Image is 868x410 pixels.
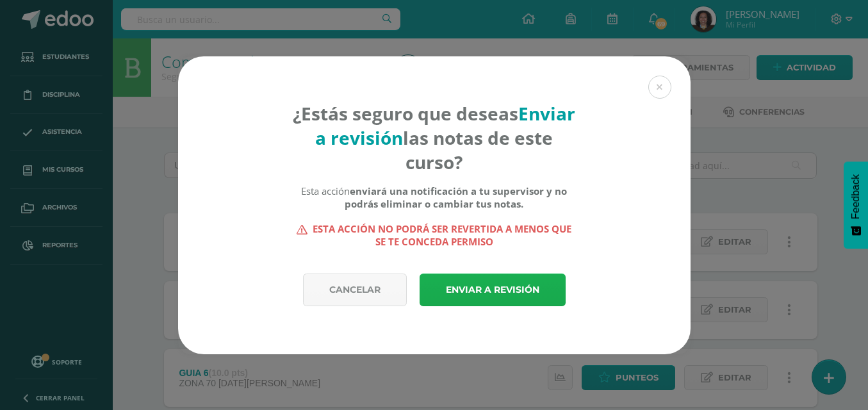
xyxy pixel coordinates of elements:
[648,76,671,99] button: Close (Esc)
[315,101,575,150] strong: Enviar a revisión
[850,174,862,219] span: Feedback
[844,161,868,249] button: Feedback - Mostrar encuesta
[420,274,566,306] a: Enviar a revisión
[292,222,576,248] strong: Esta acción no podrá ser revertida a menos que se te conceda permiso
[292,184,576,210] div: Esta acción
[345,184,567,210] b: enviará una notificación a tu supervisor y no podrás eliminar o cambiar tus notas.
[303,274,407,306] a: Cancelar
[292,101,576,174] h4: ¿Estás seguro que deseas las notas de este curso?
